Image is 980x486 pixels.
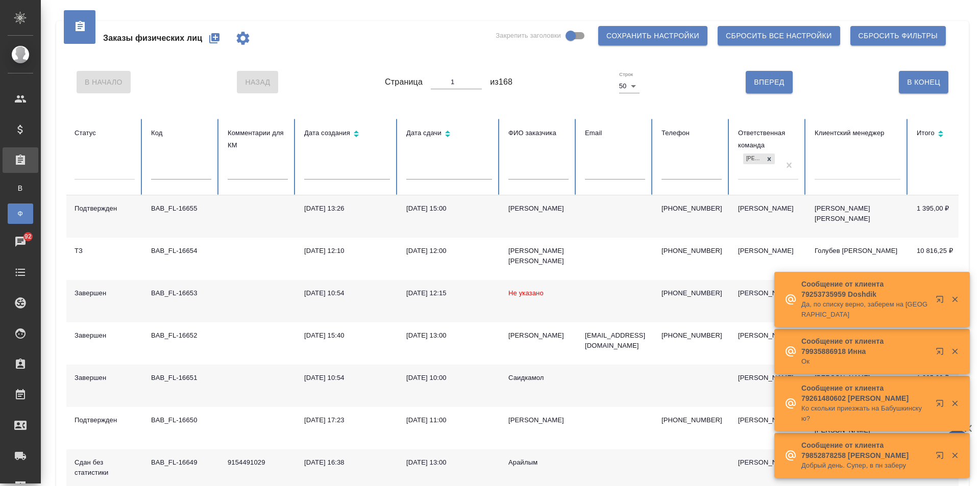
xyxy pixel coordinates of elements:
[661,415,722,425] p: [PHONE_NUMBER]
[806,195,909,238] td: [PERSON_NAME] [PERSON_NAME]
[598,26,707,45] button: Сохранить настройки
[508,203,569,214] div: [PERSON_NAME]
[304,457,390,468] div: [DATE] 16:38
[406,373,492,383] div: [DATE] 10:00
[661,127,722,139] div: Телефон
[606,30,699,42] span: Сохранить настройки
[738,457,798,468] div: [PERSON_NAME]
[75,330,135,341] div: Завершен
[75,288,135,298] div: Завершен
[75,246,135,256] div: ТЗ
[304,330,390,341] div: [DATE] 15:40
[406,127,492,142] div: Сортировка
[406,288,492,298] div: [DATE] 12:15
[917,127,977,142] div: Сортировка
[801,336,929,356] p: Сообщение от клиента 79935886918 Инна
[3,229,38,254] a: 92
[746,71,792,93] button: Вперед
[508,415,569,425] div: [PERSON_NAME]
[944,295,965,304] button: Закрыть
[801,279,929,299] p: Сообщение от клиента 79253735959 Doshdik
[738,373,798,383] div: [PERSON_NAME]
[619,79,640,93] div: 50
[406,415,492,425] div: [DATE] 11:00
[304,415,390,425] div: [DATE] 17:23
[151,373,211,383] div: BAB_FL-16651
[661,203,722,214] p: [PHONE_NUMBER]
[13,183,28,193] span: В
[738,127,798,151] div: Ответственная команда
[508,373,569,383] div: Саидкамол
[18,232,38,242] span: 92
[406,330,492,341] div: [DATE] 13:00
[151,203,211,214] div: BAB_FL-16655
[738,203,798,214] div: [PERSON_NAME]
[406,457,492,468] div: [DATE] 13:00
[151,330,211,341] div: BAB_FL-16652
[859,30,938,42] span: Сбросить фильтры
[754,76,784,89] span: Вперед
[304,288,390,298] div: [DATE] 10:54
[929,341,954,366] button: Открыть в новой вкладке
[738,415,798,425] div: [PERSON_NAME]
[585,330,645,351] p: [EMAIL_ADDRESS][DOMAIN_NAME]
[806,238,909,280] td: Голубев [PERSON_NAME]
[929,445,954,470] button: Открыть в новой вкладке
[304,373,390,383] div: [DATE] 10:54
[907,76,940,89] span: В Конец
[929,289,954,314] button: Открыть в новой вкладке
[619,72,633,77] label: Строк
[508,289,544,297] span: Не указано
[738,288,798,298] div: [PERSON_NAME]
[738,330,798,341] div: [PERSON_NAME]
[490,76,512,88] span: из 168
[13,209,28,219] span: Ф
[75,127,135,139] div: Статус
[815,127,900,139] div: Клиентский менеджер
[508,330,569,341] div: [PERSON_NAME]
[944,399,965,408] button: Закрыть
[151,288,211,298] div: BAB_FL-16653
[726,30,832,42] span: Сбросить все настройки
[661,330,722,341] p: [PHONE_NUMBER]
[103,32,202,44] span: Заказы физических лиц
[585,127,645,139] div: Email
[508,246,569,266] div: [PERSON_NAME] [PERSON_NAME]
[75,415,135,425] div: Подтвержден
[850,26,946,45] button: Сбросить фильтры
[406,203,492,214] div: [DATE] 15:00
[304,203,390,214] div: [DATE] 13:26
[228,127,288,151] div: Комментарии для КМ
[944,451,965,460] button: Закрыть
[899,71,948,93] button: В Конец
[151,246,211,256] div: BAB_FL-16654
[228,457,288,468] p: 9154491029
[75,203,135,214] div: Подтвержден
[75,457,135,478] div: Сдан без статистики
[406,246,492,256] div: [DATE] 12:00
[661,246,722,256] p: [PHONE_NUMBER]
[304,127,390,142] div: Сортировка
[743,154,764,164] div: [PERSON_NAME]
[801,356,929,367] p: Ок
[202,26,227,50] button: Создать
[385,76,423,88] span: Страница
[801,299,929,320] p: Да, по списку верно, заберем на [GEOGRAPHIC_DATA]
[304,246,390,256] div: [DATE] 12:10
[151,415,211,425] div: BAB_FL-16650
[801,403,929,424] p: Ко скольки приезжать на Бабушкинскую?
[508,127,569,139] div: ФИО заказчика
[738,246,798,256] div: [PERSON_NAME]
[151,127,211,139] div: Код
[75,373,135,383] div: Завершен
[801,461,929,471] p: Добрый день. Супер, в пн заберу
[508,457,569,468] div: Арайлым
[151,457,211,468] div: BAB_FL-16649
[944,347,965,356] button: Закрыть
[801,440,929,461] p: Сообщение от клиента 79852878258 [PERSON_NAME]
[8,203,33,224] a: Ф
[929,393,954,418] button: Открыть в новой вкладке
[496,31,561,41] span: Закрепить заголовки
[661,288,722,298] p: [PHONE_NUMBER]
[8,178,33,198] a: В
